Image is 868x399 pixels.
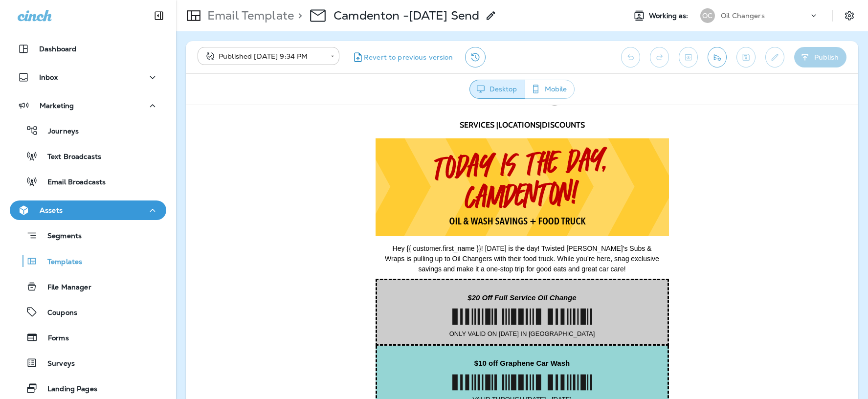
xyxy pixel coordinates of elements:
p: Journeys [38,127,79,136]
span: VALID THROUGH [DATE] - [DATE] [287,290,386,298]
p: Segments [38,232,82,242]
button: Revert to previous version [347,47,457,67]
span: SERVICES [274,15,309,24]
p: File Manager [38,283,91,292]
button: Surveys [10,353,166,373]
p: Landing Pages [38,385,97,394]
span: Working as: [649,12,690,20]
div: OC [700,8,715,23]
p: Camdenton -[DATE] Send [334,8,479,23]
p: Coupons [38,309,77,318]
button: Text Broadcasts [10,146,166,166]
button: Inbox [10,67,166,87]
button: Settings [841,7,858,24]
p: Assets [40,206,63,214]
button: Desktop [469,80,525,99]
p: Inbox [39,73,58,81]
button: Send test email [708,47,727,67]
span: Revert to previous version [364,53,453,62]
strong: $10 off Graphene Car Wash [289,254,384,262]
a: SERVICES [274,15,311,24]
button: File Manager [10,276,166,297]
span: ONLY VALID ON [DATE] IN [GEOGRAPHIC_DATA] [264,225,409,232]
p: Marketing [40,102,74,110]
img: barcode.png [263,199,410,224]
strong: $20 Off Full Service Oil Change [282,188,390,197]
p: Email Broadcasts [38,178,106,187]
div: Camdenton -Thursday Send [334,8,479,23]
button: Journeys [10,120,166,141]
button: Coupons [10,302,166,322]
a: DISCOUNTS [356,15,399,24]
p: Oil Changers [721,12,765,20]
button: View Changelog [465,47,486,67]
p: > [294,8,302,23]
a: LOCATIONS [312,15,354,24]
button: Templates [10,251,166,271]
button: Email Broadcasts [10,171,166,192]
button: Dashboard [10,39,166,59]
p: Dashboard [39,45,76,53]
img: barcode.png [263,265,410,290]
button: Mobile [525,80,575,99]
button: Landing Pages [10,378,166,399]
p: Text Broadcasts [38,153,101,162]
button: Collapse Sidebar [145,6,173,25]
span: | | [274,15,399,24]
button: Assets [10,200,166,220]
img: today-is-the-day-camdenton.png [190,33,483,131]
p: Forms [38,334,69,343]
p: Surveys [38,359,75,369]
p: Email Template [203,8,294,23]
button: Forms [10,327,166,348]
button: Segments [10,225,166,246]
span: Hey {{ customer.first_name }}! [DATE] is the day! Twisted [PERSON_NAME]’s Subs & Wraps is pulling... [199,139,473,168]
div: Published [DATE] 9:34 PM [204,51,324,61]
p: Templates [38,258,82,267]
button: Marketing [10,96,166,115]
